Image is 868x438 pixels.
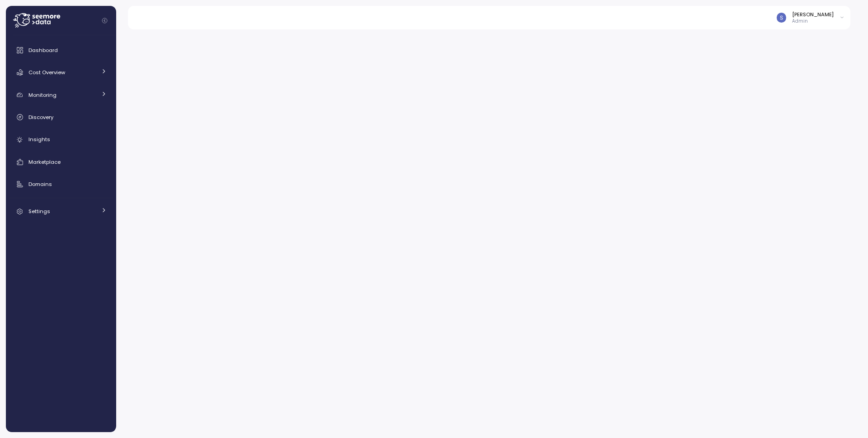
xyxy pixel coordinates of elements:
[792,18,834,24] p: Admin
[28,47,58,54] span: Dashboard
[28,158,61,166] span: Marketplace
[28,114,53,121] span: Discovery
[9,202,113,220] a: Settings
[9,175,113,193] a: Domains
[28,208,50,215] span: Settings
[99,17,110,24] button: Collapse navigation
[9,63,113,81] a: Cost Overview
[28,91,57,99] span: Monitoring
[777,13,786,22] img: ACg8ocLCy7HMj59gwelRyEldAl2GQfy23E10ipDNf0SDYCnD3y85RA=s96-c
[9,131,113,149] a: Insights
[792,11,834,18] div: [PERSON_NAME]
[28,69,65,76] span: Cost Overview
[9,153,113,171] a: Marketplace
[28,136,50,143] span: Insights
[9,41,113,59] a: Dashboard
[9,108,113,126] a: Discovery
[28,181,52,188] span: Domains
[9,86,113,104] a: Monitoring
